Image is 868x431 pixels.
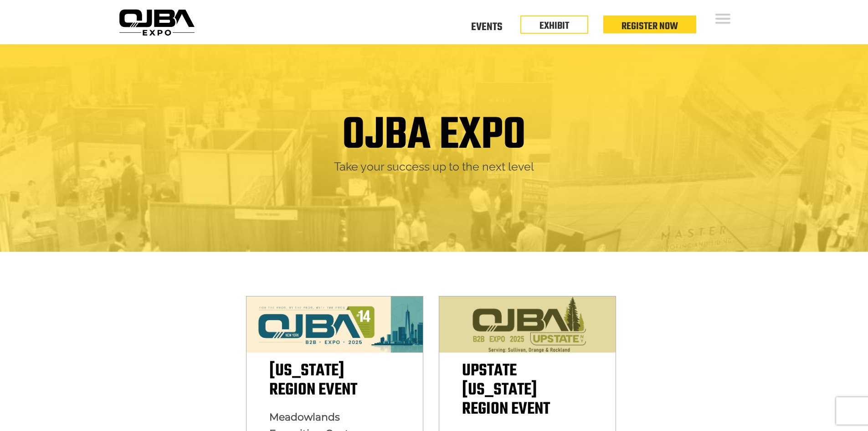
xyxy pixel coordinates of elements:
h2: Take your success up to the next level [122,159,746,174]
a: EXHIBIT [539,18,569,34]
a: Register Now [621,19,678,34]
h1: OJBA EXPO [342,113,526,159]
span: Upstate [US_STATE] Region Event [462,358,550,422]
span: [US_STATE] Region Event [269,358,357,403]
